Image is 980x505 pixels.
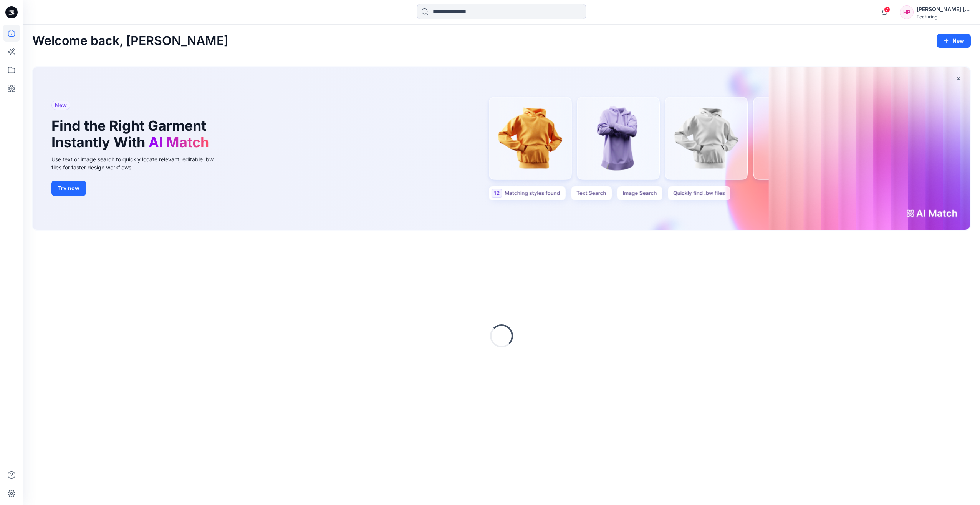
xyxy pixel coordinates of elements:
[55,101,67,110] span: New
[884,7,890,13] span: 7
[51,155,224,171] div: Use text or image search to quickly locate relevant, editable .bw files for faster design workflows.
[900,5,914,19] div: HP
[32,34,228,48] h2: Welcome back, [PERSON_NAME]
[149,134,209,151] span: AI Match
[51,181,86,196] button: Try now
[917,5,970,14] div: [PERSON_NAME] [PERSON_NAME]
[917,14,970,20] div: Featuring
[937,34,971,48] button: New
[51,118,213,151] h1: Find the Right Garment Instantly With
